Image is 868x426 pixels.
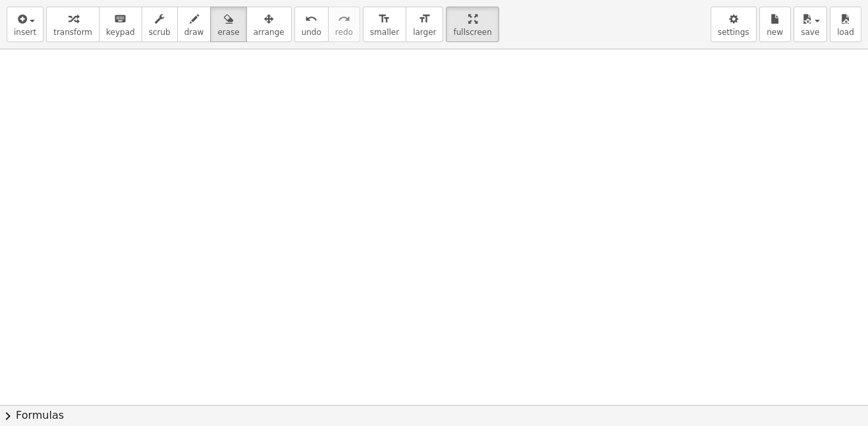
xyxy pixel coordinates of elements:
button: scrub [142,7,178,42]
span: keypad [106,28,135,37]
button: erase [210,7,246,42]
span: insert [14,28,36,37]
button: load [830,7,861,42]
button: save [794,7,827,42]
span: redo [335,28,353,37]
span: undo [302,28,321,37]
button: arrange [246,7,292,42]
i: format_size [378,11,391,27]
span: settings [718,28,749,37]
button: new [759,7,791,42]
span: load [837,28,854,37]
button: fullscreen [446,7,499,42]
button: format_sizelarger [406,7,443,42]
button: redoredo [328,7,360,42]
i: undo [305,11,317,27]
button: draw [177,7,211,42]
span: save [801,28,819,37]
span: smaller [370,28,399,37]
span: new [767,28,783,37]
i: keyboard [114,11,126,27]
button: undoundo [294,7,329,42]
button: settings [711,7,757,42]
span: transform [53,28,92,37]
span: draw [184,28,204,37]
button: format_sizesmaller [363,7,406,42]
span: fullscreen [453,28,491,37]
button: insert [7,7,43,42]
button: transform [46,7,99,42]
button: keyboardkeypad [99,7,142,42]
i: format_size [418,11,431,27]
i: redo [338,11,350,27]
span: scrub [149,28,171,37]
span: erase [217,28,239,37]
span: arrange [254,28,285,37]
span: larger [413,28,436,37]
